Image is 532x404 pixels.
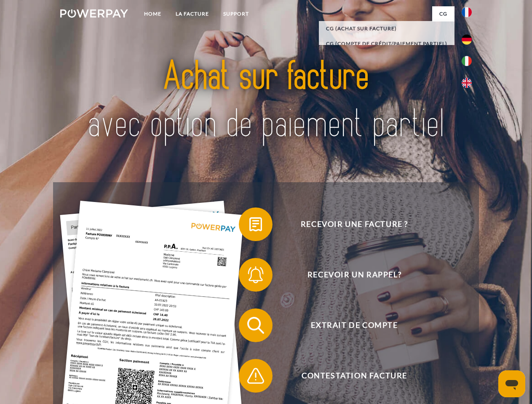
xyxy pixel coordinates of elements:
[251,308,457,342] span: Extrait de compte
[60,9,128,18] img: logo-powerpay-white.svg
[216,6,256,21] a: Support
[498,370,525,397] iframe: Bouton de lancement de la fenêtre de messagerie
[462,35,472,45] img: de
[239,258,458,292] button: Recevoir un rappel?
[462,7,472,17] img: fr
[251,359,457,393] span: Contestation Facture
[239,359,458,393] button: Contestation Facture
[462,56,472,66] img: it
[80,40,452,161] img: title-powerpay_fr.svg
[137,6,168,21] a: Home
[245,315,266,336] img: qb_search.svg
[432,6,454,21] a: CG
[251,207,457,241] span: Recevoir une facture ?
[319,21,454,36] a: CG (achat sur facture)
[462,78,472,88] img: en
[245,365,266,386] img: qb_warning.svg
[251,258,457,292] span: Recevoir un rappel?
[245,264,266,285] img: qb_bell.svg
[245,214,266,235] img: qb_bill.svg
[319,36,454,51] a: CG (Compte de crédit/paiement partiel)
[168,6,216,21] a: LA FACTURE
[239,207,458,241] button: Recevoir une facture ?
[239,308,458,342] button: Extrait de compte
